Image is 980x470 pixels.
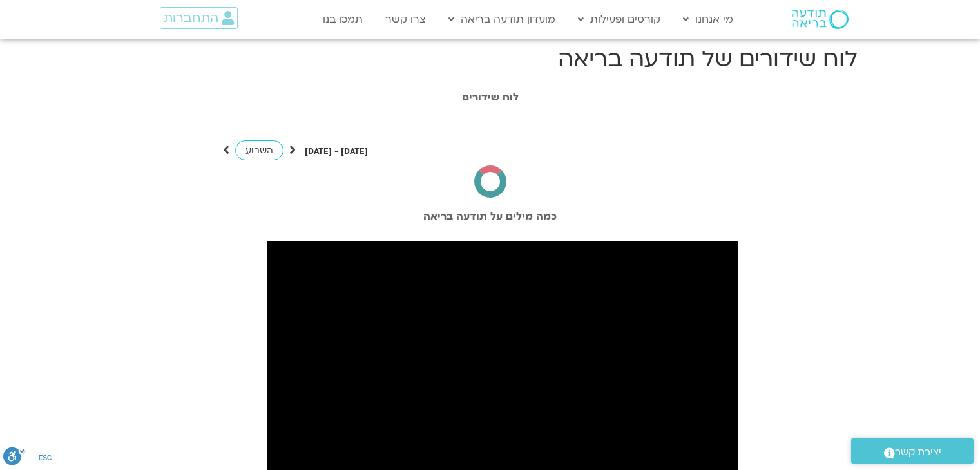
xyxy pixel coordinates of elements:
h1: לוח שידורים של תודעה בריאה [123,44,858,75]
a: יצירת קשר [851,438,974,464]
a: התחברות [160,7,238,29]
a: צרו קשר [379,7,432,32]
span: התחברות [164,11,218,25]
img: תודעה בריאה [792,10,849,29]
a: מועדון תודעה בריאה [442,7,562,32]
h2: כמה מילים על תודעה בריאה [130,211,851,222]
p: [DATE] - [DATE] [305,145,368,158]
a: השבוע [235,140,283,160]
a: קורסים ופעילות [572,7,667,32]
span: השבוע [245,144,273,156]
h1: לוח שידורים [130,91,851,103]
a: מי אנחנו [677,7,740,32]
span: יצירת קשר [895,444,941,461]
a: תמכו בנו [316,7,369,32]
